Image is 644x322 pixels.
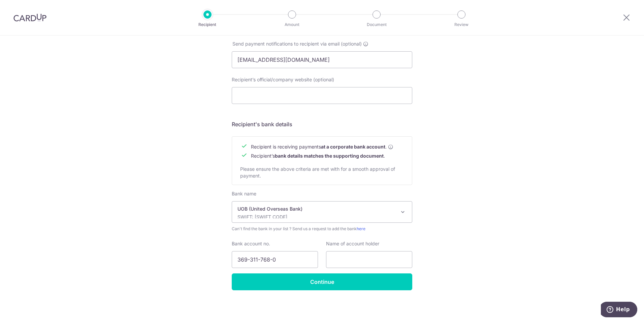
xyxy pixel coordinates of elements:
span: UOB (United Overseas Bank) [232,202,412,222]
p: Review [437,21,486,28]
h5: Recipient's bank details [232,120,412,128]
input: Continue [232,273,412,290]
span: Help [15,5,29,11]
p: Document [352,21,401,28]
p: Recipient [183,21,232,28]
b: bank details matches the supporting document [275,153,384,159]
p: UOB (United Overseas Bank) [237,206,396,212]
label: Name of account holder [326,240,379,247]
label: Recipient’s official/company website (optional) [232,76,334,83]
span: Send payment notifications to recipient via email (optional) [232,41,362,47]
input: Enter email address [232,51,412,68]
p: Amount [267,21,317,28]
a: here [357,226,365,231]
span: Recipient is receiving payments . [251,143,393,150]
span: Recipient’s . [251,153,385,159]
span: Please ensure the above criteria are met with for a smooth approval of payment. [240,166,395,179]
img: CardUp [13,14,46,22]
iframe: Opens a widget where you can find more information [601,302,637,319]
label: Bank name [232,190,256,197]
p: SWIFT: [SWIFT_CODE] [237,214,396,220]
span: Can't find the bank in your list ? Send us a request to add the bank [232,225,412,232]
label: Bank account no. [232,240,270,247]
span: UOB (United Overseas Bank) [232,201,412,223]
b: at a corporate bank account [321,143,385,150]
